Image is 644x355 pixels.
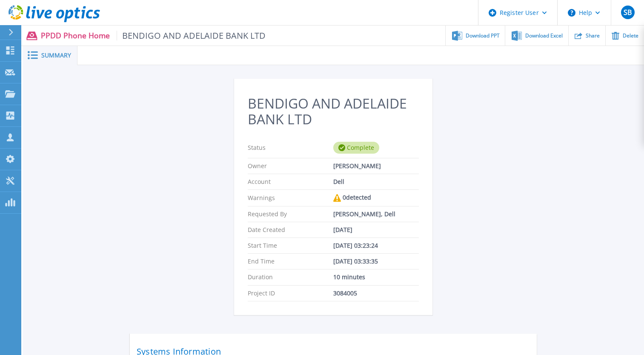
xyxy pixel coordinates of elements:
div: [DATE] [333,226,419,233]
p: Date Created [248,226,333,233]
p: Duration [248,274,333,281]
p: Account [248,178,333,185]
span: BENDIGO AND ADELAIDE BANK LTD [117,31,266,40]
p: PPDD Phone Home [41,31,266,40]
div: [PERSON_NAME] [333,163,419,169]
p: Start Time [248,242,333,249]
p: Requested By [248,211,333,218]
span: Download PPT [466,33,500,38]
div: Dell [333,178,419,185]
div: 10 minutes [333,274,419,281]
h2: BENDIGO AND ADELAIDE BANK LTD [248,96,419,127]
span: Download Excel [525,33,563,38]
div: 3084005 [333,290,419,297]
p: Status [248,142,333,154]
div: [PERSON_NAME], Dell [333,211,419,218]
div: Complete [333,142,379,154]
span: Summary [41,52,71,58]
p: End Time [248,258,333,265]
div: [DATE] 03:33:35 [333,258,419,265]
p: Owner [248,163,333,169]
span: SB [624,9,632,16]
p: Warnings [248,194,333,202]
div: [DATE] 03:23:24 [333,242,419,249]
span: Share [586,33,600,38]
p: Project ID [248,290,333,297]
div: 0 detected [333,194,419,202]
span: Delete [623,33,638,38]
